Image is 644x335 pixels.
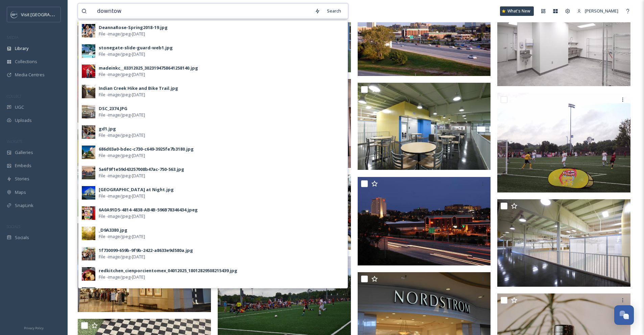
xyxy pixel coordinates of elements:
[497,93,630,193] img: DSC00168.JPG
[99,51,145,57] span: File - image/jpeg - [DATE]
[15,45,28,52] span: Library
[99,288,238,294] div: snomanej_06162025_48015ef9-0105-6312-d3c3-dbb5986f95d4.jpg
[99,173,145,179] span: File - image/jpeg - [DATE]
[21,11,73,18] span: Visit [GEOGRAPHIC_DATA]
[358,83,491,170] img: _DSC1001.jpg
[500,6,534,16] a: What's New
[82,146,95,159] img: 1a77dd70-3d5d-40d2-bc12-6c64ab144086.jpg
[94,4,311,19] input: Search your library
[99,254,145,260] span: File - image/jpeg - [DATE]
[99,31,145,37] span: File - image/jpeg - [DATE]
[99,45,173,51] div: stonegate-slide-guard-web1.jpg
[324,4,344,18] div: Search
[99,24,168,31] div: DeannaRose-Spring2018-19.jpg
[99,126,116,132] div: gd1.jpg
[574,4,622,18] a: [PERSON_NAME]
[99,267,237,274] div: redkitchen_cienporcientomex_04012025_18012829508215439.jpg
[15,162,31,169] span: Embeds
[99,247,193,254] div: 1f730099-659b-9f9b-2422-a8633e9d580a.jpg
[82,65,95,78] img: 279fb61f-30ab-45e5-ac7e-603833cc2ef5.jpg
[82,227,95,240] img: 1502da60-52ff-44c4-a00e-8105544189ba.jpg
[99,85,178,92] div: Indian Creek Hike and Bike Trail.jpg
[99,65,198,71] div: madeinkc__03312025_3023194758641258140.jpg
[82,287,95,301] img: 5db04425-c417-4c7b-971b-2cbabbf8aa80.jpg
[497,199,630,286] img: _DSC0944.jpg
[15,72,45,78] span: Media Centres
[7,224,20,229] span: SOCIALS
[99,152,145,159] span: File - image/jpeg - [DATE]
[82,186,95,200] img: b7596154-88ac-44d0-acff-a2dbf7745056.jpg
[15,104,24,110] span: UGC
[15,189,26,196] span: Maps
[99,193,145,199] span: File - image/jpeg - [DATE]
[82,267,95,281] img: 39676674-cbd0-43e2-befa-b844a0f4f9a8.jpg
[15,58,37,65] span: Collections
[614,305,634,325] button: Open Chat
[82,105,95,119] img: b52fe67d-0780-4526-9b20-2c2189abaa2b.jpg
[78,223,211,312] img: DSC_2306.JPG
[99,132,145,138] span: File - image/jpeg - [DATE]
[99,233,145,240] span: File - image/jpeg - [DATE]
[11,11,18,18] img: c3es6xdrejuflcaqpovn.png
[82,166,95,179] img: 8ef4f01c-ea74-489e-a8e4-7dc27e7c03b7.jpg
[99,213,145,220] span: File - image/jpeg - [DATE]
[15,202,33,209] span: SnapLink
[7,139,22,144] span: WIDGETS
[585,8,618,14] span: [PERSON_NAME]
[82,125,95,139] img: 8a1e7d04-afb8-4e4f-b700-01e602bb0c49.jpg
[7,35,19,40] span: MEDIA
[82,24,95,37] img: 0ea8875d-0e15-4d18-bdc3-191bd5f5d269.jpg
[15,117,32,124] span: Uploads
[99,166,184,173] div: 5a6f9f1e59d43257008b47ac-750-563.jpg
[82,44,95,58] img: 29f48e0c-f955-49c4-8178-05d9a32e55c2.jpg
[78,129,211,216] img: _DSC1172.jpg
[358,177,491,265] img: DSC_1977.jpg
[82,247,95,260] img: 7cc076fe-6135-4592-978b-f1c90e22909e.jpg
[15,234,29,241] span: Socials
[15,176,29,182] span: Stories
[99,71,145,78] span: File - image/jpeg - [DATE]
[99,112,145,118] span: File - image/jpeg - [DATE]
[99,146,194,152] div: 686d03a0-bdec-c730-c649-3925fe7b3180.jpg
[24,324,44,332] a: Privacy Policy
[99,92,145,98] span: File - image/jpeg - [DATE]
[99,186,174,193] div: [GEOGRAPHIC_DATA] at Night.jpg
[24,326,44,330] span: Privacy Policy
[15,149,33,156] span: Galleries
[82,85,95,98] img: 01773f4b-ef7d-41ef-9416-7ffda10e75af.jpg
[99,105,127,112] div: DSC_2374.JPG
[7,94,21,99] span: COLLECT
[99,227,127,233] div: _D9A3380.jpg
[99,274,145,280] span: File - image/jpeg - [DATE]
[99,207,198,213] div: 6A0A91D5-4814-4838-AB4B-596B78346434.jpeg
[82,206,95,220] img: 970917a6-9ba9-4883-9f59-891961ff9198.jpg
